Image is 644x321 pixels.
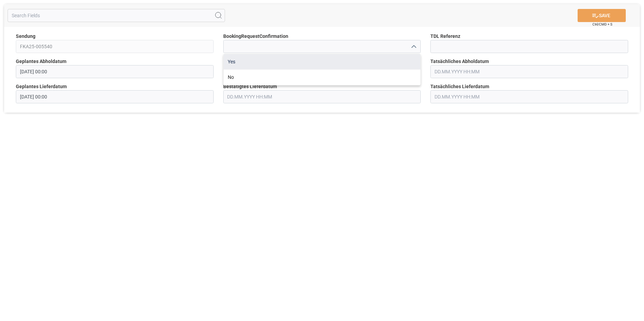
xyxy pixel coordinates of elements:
span: TDL Referenz [430,33,460,40]
span: BookingRequestConfirmation [223,33,288,40]
input: DD.MM.YYYY HH:MM [223,90,421,103]
input: DD.MM.YYYY HH:MM [430,90,628,103]
div: No [224,70,421,85]
span: Geplantes Lieferdatum [16,83,67,90]
button: SAVE [578,9,626,22]
span: Tatsächliches Abholdatum [430,58,489,65]
input: DD.MM.YYYY HH:MM [16,65,214,78]
input: DD.MM.YYYY HH:MM [430,65,628,78]
span: Ctrl/CMD + S [592,22,612,27]
span: Sendung [16,33,35,40]
div: Yes [224,54,421,70]
input: DD.MM.YYYY HH:MM [16,90,214,103]
span: Geplantes Abholdatum [16,58,66,65]
input: Search Fields [8,9,225,22]
button: close menu [408,41,418,52]
span: Tatsächliches Lieferdatum [430,83,489,90]
span: Bestätigtes Lieferdatum [223,83,277,90]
